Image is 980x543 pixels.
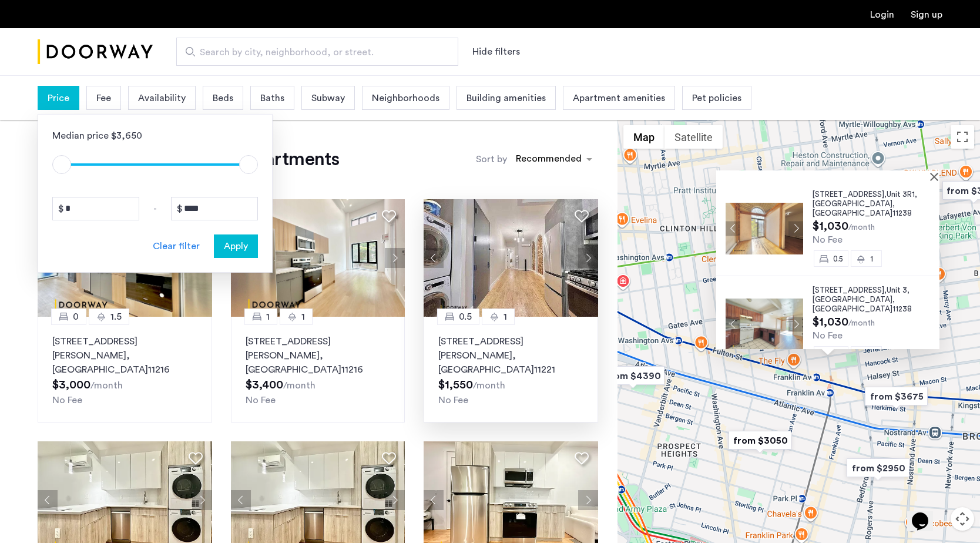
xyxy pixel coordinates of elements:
ngx-slider: ngx-slider [52,163,258,166]
span: Search by city, neighborhood, or street. [200,45,425,59]
span: Apartment amenities [573,91,665,105]
span: Subway [311,91,345,105]
input: Apartment Search [176,38,458,66]
span: Availability [138,91,186,105]
span: ngx-slider-max [239,155,258,174]
span: Pet policies [692,91,741,105]
a: Cazamio Logo [38,30,153,74]
span: ngx-slider [52,155,71,174]
a: Login [870,10,894,19]
span: Fee [96,91,111,105]
span: Beds [213,91,233,105]
span: Baths [260,91,284,105]
span: - [153,202,157,216]
span: Building amenities [466,91,546,105]
a: Registration [911,10,942,19]
input: Price to [171,197,258,220]
button: button [214,234,258,258]
span: Price [48,91,69,105]
span: Apply [224,239,248,253]
iframe: chat widget [907,496,945,531]
input: Price from [52,197,139,220]
button: Show or hide filters [472,45,520,59]
div: Clear filter [153,239,200,253]
span: Neighborhoods [372,91,439,105]
div: Median price $3,650 [52,129,258,143]
img: logo [38,30,153,74]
